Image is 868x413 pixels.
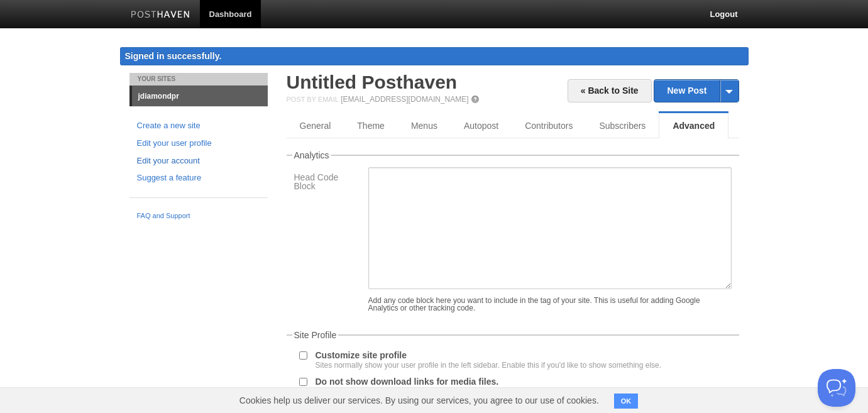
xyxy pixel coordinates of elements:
[137,155,260,168] a: Edit your account
[120,47,749,65] div: Signed in successfully.
[137,211,260,222] a: FAQ and Support
[368,297,732,312] div: Add any code block here you want to include in the tag of your site. This is useful for adding Go...
[654,80,738,102] a: New Post
[131,11,190,20] img: Posthaven-bar
[818,369,855,407] iframe: Help Scout Beacon - Open
[292,151,331,160] legend: Analytics
[287,96,339,103] span: Post by Email
[287,113,344,138] a: General
[451,113,512,138] a: Autopost
[287,72,458,92] a: Untitled Posthaven
[129,73,268,85] li: Your Sites
[341,95,468,104] a: [EMAIL_ADDRESS][DOMAIN_NAME]
[659,113,728,138] a: Advanced
[316,351,662,369] label: Customize site profile
[586,113,659,138] a: Subscribers
[294,173,361,194] label: Head Code Block
[614,394,639,409] button: OK
[398,113,451,138] a: Menus
[137,172,260,185] a: Suggest a feature
[132,86,268,106] a: jdiamondpr
[316,361,662,369] div: Sites normally show your user profile in the left sidebar. Enable this if you'd like to show some...
[292,331,339,339] legend: Site Profile
[137,137,260,150] a: Edit your user profile
[512,113,586,138] a: Contributors
[137,119,260,133] a: Create a new site
[568,79,652,102] a: « Back to Site
[316,377,584,395] label: Do not show download links for media files.
[227,388,612,413] span: Cookies help us deliver our services. By using our services, you agree to our use of cookies.
[344,113,398,138] a: Theme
